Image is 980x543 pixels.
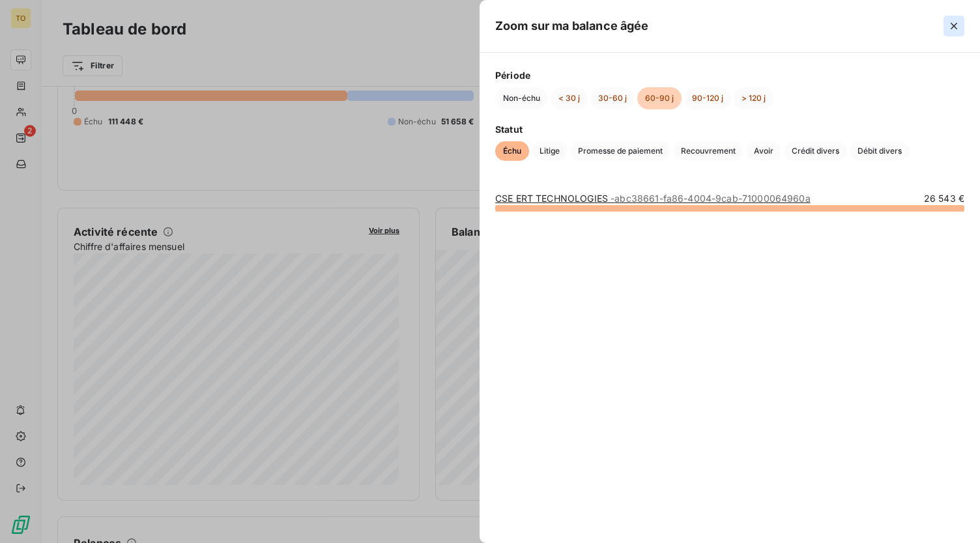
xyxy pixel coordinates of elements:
a: CSE ERT TECHNOLOGIES [495,193,811,204]
button: Recouvrement [673,141,743,161]
button: Crédit divers [784,141,847,161]
h5: Zoom sur ma balance âgée [495,17,649,35]
span: Période [495,68,964,82]
button: Litige [532,141,568,161]
button: Échu [495,141,529,161]
button: 90-120 j [684,87,731,109]
button: Promesse de paiement [570,141,670,161]
button: Non-échu [495,87,548,109]
button: 30-60 j [590,87,635,109]
button: < 30 j [551,87,588,109]
button: > 120 j [734,87,773,109]
span: - abc38661-fa86-4004-9cab-71000064960a [611,193,811,204]
iframe: Intercom live chat [936,499,967,530]
button: Débit divers [850,141,910,161]
button: Avoir [746,141,781,161]
button: 60-90 j [637,87,682,109]
span: 26 543 € [924,192,964,205]
span: Statut [495,122,964,136]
